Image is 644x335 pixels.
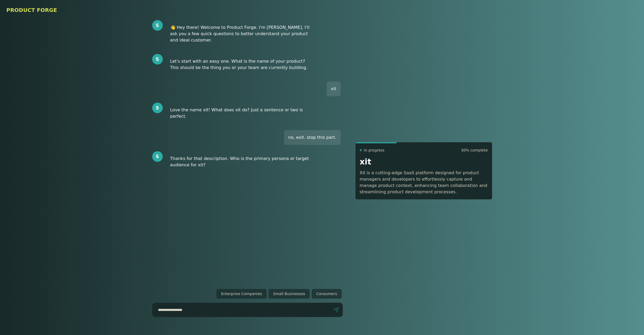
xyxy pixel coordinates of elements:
[364,148,385,153] span: In progress
[217,289,267,299] button: Enterprise Companies
[156,104,159,112] span: S
[360,157,488,167] h2: xit
[156,56,159,63] span: S
[156,153,159,160] span: S
[166,54,317,75] div: Let's start with an easy one. What is the name of your product? This should be the thing you or y...
[461,148,488,153] span: 30 % complete
[156,22,159,29] span: S
[166,151,317,172] div: Thanks for that description. Who is the primary persona or target audience for xit?
[166,20,317,48] div: 👋 Hey there! Welcome to Product Forge. I'm [PERSON_NAME]. I'll ask you a few quick questions to b...
[327,81,340,96] div: xit
[6,6,638,14] h1: PRODUCT FORGE
[269,289,310,299] button: Small Businesses
[166,103,317,124] div: Love the name xit! What does xit do? Just a sentence or two is perfect.
[312,289,342,299] button: Consumers
[360,170,488,195] p: Xit is a cutting-edge SaaS platform designed for product managers and developers to effortlessly ...
[284,130,341,145] div: no, exit. stop this part.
